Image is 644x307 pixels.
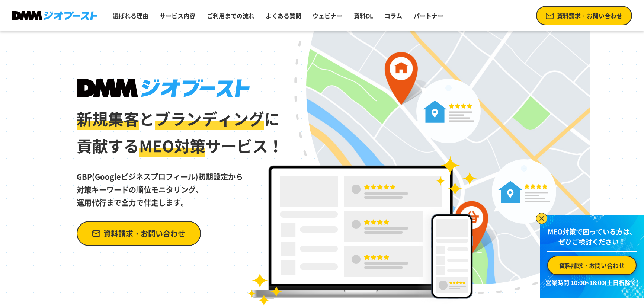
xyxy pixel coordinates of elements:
p: 営業時間 10:00~18:00(土日祝除く) [544,278,640,287]
a: ご利用までの流れ [204,8,257,23]
a: 資料DL [351,8,376,23]
span: MEO対策 [139,134,205,157]
a: コラム [381,8,405,23]
a: 資料請求・お問い合わせ [536,6,632,25]
span: ブランディング [155,107,264,130]
a: パートナー [411,8,446,23]
span: 新規集客 [77,107,139,130]
span: 資料請求・お問い合わせ [557,11,622,20]
a: ウェビナー [310,8,345,23]
img: DMMジオブースト [12,11,97,20]
img: DMMジオブースト [77,79,250,97]
span: 資料請求・お問い合わせ [103,227,185,240]
a: よくある質問 [263,8,304,23]
img: バナーを閉じる [536,213,547,224]
a: 選ばれる理由 [110,8,151,23]
p: MEO対策で困っている方は、 ぜひご検討ください！ [547,227,637,252]
a: 資料請求・お問い合わせ [77,221,201,246]
a: 資料請求・お問い合わせ [547,256,637,275]
h1: と に 貢献する サービス！ [77,79,284,160]
span: 資料請求・お問い合わせ [559,261,625,270]
a: サービス内容 [157,8,198,23]
p: GBP(Googleビジネスプロフィール)初期設定から 対策キーワードの順位モニタリング、 運用代行まで全力で伴走します。 [77,160,284,209]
